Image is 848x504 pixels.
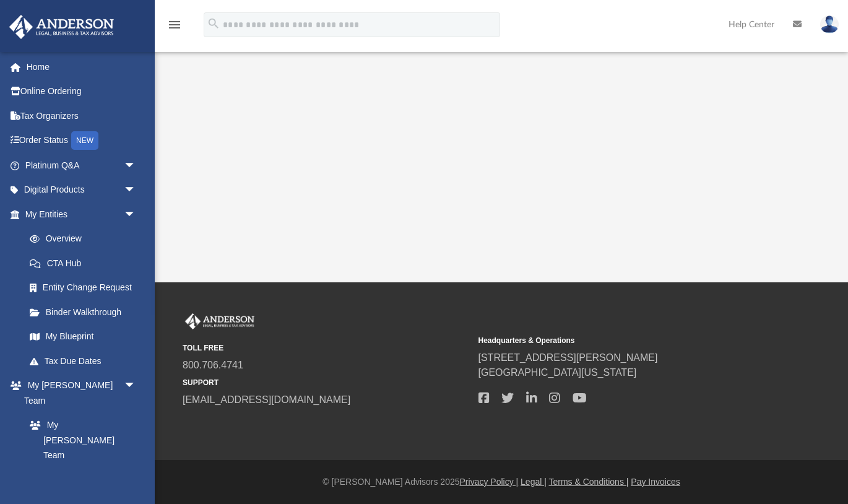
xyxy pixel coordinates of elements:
a: Legal | [521,477,547,487]
a: Entity Change Request [17,276,155,300]
a: Home [9,54,155,79]
a: [GEOGRAPHIC_DATA][US_STATE] [478,367,637,378]
a: Platinum Q&Aarrow_drop_down [9,153,155,178]
a: menu [167,24,182,32]
a: [STREET_ADDRESS][PERSON_NAME] [478,352,658,363]
a: Online Ordering [9,79,155,104]
span: arrow_drop_down [124,373,149,399]
a: CTA Hub [17,251,155,276]
a: My Blueprint [17,324,149,349]
a: Privacy Policy | [460,477,519,487]
span: arrow_drop_down [124,178,149,203]
img: User Pic [820,15,839,33]
a: My Entitiesarrow_drop_down [9,202,155,227]
small: Headquarters & Operations [478,335,766,346]
div: NEW [71,131,98,150]
a: Overview [17,227,155,251]
a: Pay Invoices [631,477,680,487]
a: Binder Walkthrough [17,300,155,324]
a: My [PERSON_NAME] Teamarrow_drop_down [9,373,149,413]
a: Digital Productsarrow_drop_down [9,178,155,202]
a: Tax Organizers [9,103,155,128]
a: Terms & Conditions | [549,477,629,487]
a: Tax Due Dates [17,349,155,373]
a: 800.706.4741 [183,360,243,370]
small: SUPPORT [183,377,470,388]
img: Anderson Advisors Platinum Portal [6,15,118,39]
small: TOLL FREE [183,342,470,354]
img: Anderson Advisors Platinum Portal [183,313,257,329]
i: menu [167,17,182,32]
a: Order StatusNEW [9,128,155,154]
span: arrow_drop_down [124,202,149,227]
i: search [207,17,220,30]
a: My [PERSON_NAME] Team [17,413,142,468]
a: [EMAIL_ADDRESS][DOMAIN_NAME] [183,394,350,405]
span: arrow_drop_down [124,153,149,178]
div: © [PERSON_NAME] Advisors 2025 [155,476,848,489]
